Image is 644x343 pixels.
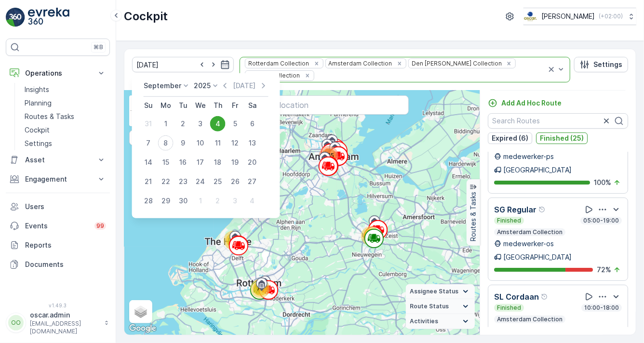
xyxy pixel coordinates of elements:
[25,240,106,250] p: Reports
[158,193,174,209] div: 29
[228,193,243,209] div: 3
[141,135,156,151] div: 7
[175,155,191,170] div: 16
[158,155,174,170] div: 15
[175,193,191,209] div: 30
[158,135,174,151] div: 8
[127,322,159,335] a: Open this area in Google Maps (opens a new window)
[25,112,74,121] p: Routes & Tasks
[494,204,537,215] p: SG Regular
[25,260,106,269] p: Documents
[538,206,546,213] div: Help Tooltip Icon
[210,193,226,209] div: 2
[21,137,110,150] a: Settings
[245,71,301,80] div: Utrecht Collection
[406,314,475,329] summary: Activities
[326,59,394,68] div: Amsterdam Collection
[141,193,156,209] div: 28
[195,95,408,115] input: Search for tasks or a location
[302,72,313,79] div: Remove Utrecht Collection
[130,301,151,322] a: Layers
[193,174,208,189] div: 24
[244,97,261,114] th: Saturday
[503,252,572,262] p: [GEOGRAPHIC_DATA]
[158,174,174,189] div: 22
[228,174,243,189] div: 26
[597,265,611,275] p: 72 %
[210,116,226,132] div: 4
[228,116,243,132] div: 5
[406,299,475,314] summary: Route Status
[25,85,49,94] p: Insights
[30,310,99,320] p: oscar.admin
[245,193,260,209] div: 4
[28,8,69,27] img: logo_light-DOdMpM7g.png
[594,178,611,187] p: 100 %
[6,216,110,236] a: Events99
[492,133,528,143] p: Expired (6)
[227,97,244,114] th: Friday
[193,193,208,209] div: 1
[394,60,405,67] div: Remove Amsterdam Collection
[194,81,211,91] p: 2025
[175,174,191,189] div: 23
[496,304,522,312] p: Finished
[319,146,338,165] div: 265
[6,8,25,27] img: logo
[245,135,260,151] div: 13
[130,111,145,125] a: Zoom Out
[193,155,208,170] div: 17
[21,110,110,123] a: Routes & Tasks
[193,135,208,151] div: 10
[224,231,243,250] div: 31
[210,174,226,189] div: 25
[193,116,208,132] div: 3
[192,97,209,114] th: Wednesday
[536,132,588,144] button: Finished (25)
[245,155,260,170] div: 20
[361,226,380,246] div: 56
[25,98,52,108] p: Planning
[494,291,539,303] p: SL Cordaan
[496,316,563,323] p: Amsterdam Collection
[503,239,554,249] p: medewerker-os
[488,113,628,129] input: Search Routes
[174,97,192,114] th: Tuesday
[599,13,623,20] p: ( +02:00 )
[175,116,191,132] div: 2
[228,155,243,170] div: 19
[523,8,636,25] button: [PERSON_NAME](+02:00)
[503,326,556,336] p: medewerker-wg
[488,132,532,144] button: Expired (6)
[209,97,227,114] th: Thursday
[6,303,110,308] span: v 1.49.3
[141,116,156,132] div: 31
[210,135,226,151] div: 11
[210,155,226,170] div: 18
[469,192,478,241] p: Routes & Tasks
[501,98,562,108] p: Add Ad Hoc Route
[582,217,620,224] p: 05:00-19:00
[245,116,260,132] div: 6
[488,98,562,108] a: Add Ad Hoc Route
[410,317,438,325] span: Activities
[593,60,622,69] p: Settings
[124,9,168,24] p: Cockpit
[21,83,110,96] a: Insights
[141,174,156,189] div: 21
[311,60,322,67] div: Remove Rotterdam Collection
[21,123,110,137] a: Cockpit
[6,150,110,170] button: Asset
[8,315,24,330] div: OO
[6,310,110,335] button: OOoscar.admin[EMAIL_ADDRESS][DOMAIN_NAME]
[245,174,260,189] div: 27
[406,284,475,299] summary: Assignee Status
[94,43,103,51] p: ⌘B
[251,279,270,298] div: 77
[583,304,620,312] p: 10:00-18:00
[504,60,514,67] div: Remove Den Haag Collection
[25,174,91,184] p: Engagement
[541,293,549,301] div: Help Tooltip Icon
[496,217,522,224] p: Finished
[96,222,104,230] p: 99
